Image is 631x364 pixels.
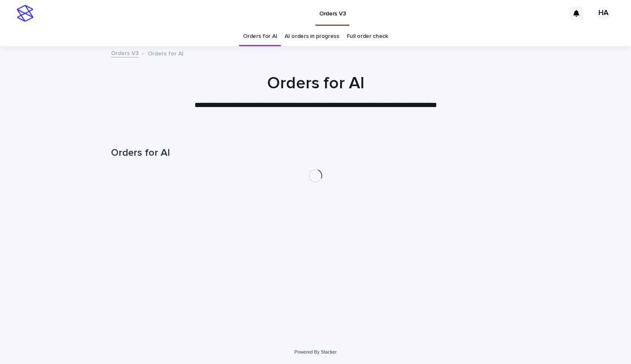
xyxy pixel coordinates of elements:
a: Full order check [347,27,388,46]
div: HA [597,7,610,20]
a: Orders for AI [243,27,277,46]
h1: Orders for AI [111,147,520,159]
a: AI orders in progress [285,27,339,46]
a: Orders V3 [111,48,139,57]
h1: Orders for AI [111,73,520,93]
img: stacker-logo-s-only.png [17,5,33,22]
p: Orders for AI [148,48,184,57]
a: Powered By Stacker [294,349,336,354]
